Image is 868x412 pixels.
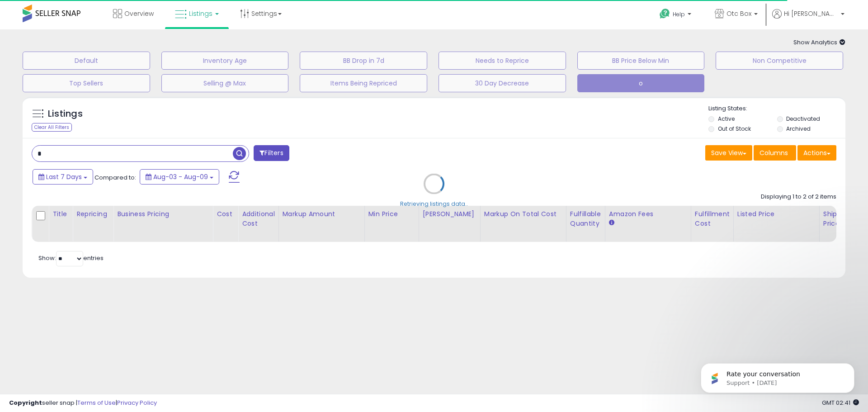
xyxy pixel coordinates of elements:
[161,52,289,70] button: Inventory Age
[577,74,705,92] button: o
[300,52,427,70] button: BB Drop in 7d
[687,344,868,407] iframe: Intercom notifications message
[577,52,705,70] button: BB Price Below Min
[9,399,157,407] div: seller snap | |
[117,398,157,407] a: Privacy Policy
[23,74,150,92] button: Top Sellers
[659,8,670,19] i: Get Help
[23,52,150,70] button: Default
[716,52,843,70] button: Non Competitive
[793,38,845,47] span: Show Analytics
[726,9,751,18] span: Otc Box
[784,9,838,18] span: Hi [PERSON_NAME]
[300,74,427,92] button: Items Being Repriced
[652,1,700,29] a: Help
[400,199,468,208] div: Retrieving listings data..
[439,74,566,92] button: 30 Day Decrease
[439,52,566,70] button: Needs to Reprice
[772,9,844,29] a: Hi [PERSON_NAME]
[161,74,289,92] button: Selling @ Max
[124,9,154,18] span: Overview
[673,10,685,18] span: Help
[9,398,42,407] strong: Copyright
[189,9,212,18] span: Listings
[77,398,116,407] a: Terms of Use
